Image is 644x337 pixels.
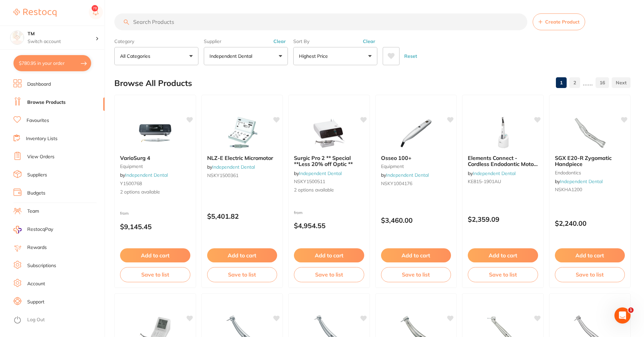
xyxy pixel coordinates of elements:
img: VarioSurg 4 [133,116,177,150]
button: $780.95 in your order [13,55,91,71]
a: Log Out [27,317,45,323]
button: Independent Dental [204,47,288,65]
h2: Browse All Products [114,79,192,88]
a: Browse Products [27,99,66,106]
img: Surgic Pro 2 ** Special **Less 20% off Optic ** [307,116,351,150]
a: Independent Dental [212,164,255,170]
p: $2,240.00 [555,219,625,227]
button: Save to list [120,267,190,282]
b: Osseo 100+ [381,155,451,161]
span: Surgic Pro 2 ** Special **Less 20% off Optic ** [294,155,353,167]
button: Add to cart [120,248,190,262]
small: endodontics [555,170,625,175]
a: Independent Dental [386,172,429,178]
button: Clear [361,38,377,44]
a: Dashboard [27,81,51,88]
a: Restocq Logo [13,5,56,20]
span: from [294,210,303,215]
label: Category [114,38,198,44]
a: Suppliers [27,172,47,178]
b: Surgic Pro 2 ** Special **Less 20% off Optic ** [294,155,364,167]
a: Budgets [27,190,45,197]
small: equipment [120,164,190,169]
span: Y1500768 [120,180,142,186]
h4: TM [28,31,96,37]
span: 2 options available [294,187,364,194]
button: Add to cart [555,248,625,262]
span: VarioSurg 4 [120,155,150,161]
button: Save to list [555,267,625,282]
a: Rewards [27,244,47,251]
img: Osseo 100+ [394,116,438,150]
p: $3,460.00 [381,216,451,224]
a: Favourites [27,117,49,124]
iframe: Intercom live chat [614,307,631,324]
a: 1 [556,76,567,89]
p: Switch account [28,38,96,45]
button: Log Out [13,315,103,326]
button: Create Product [533,13,585,30]
p: Independent Dental [210,53,255,59]
b: Elements Connect - Cordless Endodontic Motor **NEW** [468,155,538,167]
img: TM [10,31,24,44]
a: RestocqPay [13,226,53,234]
button: All Categories [114,47,198,65]
span: by [120,172,168,178]
a: Independent Dental [125,172,168,178]
span: NSKY1500361 [207,172,238,178]
img: SGX E20-R Zygomatic Handpiece [568,116,612,150]
button: Add to cart [294,248,364,262]
img: Elements Connect - Cordless Endodontic Motor **NEW** [481,116,525,150]
p: $2,359.09 [468,215,538,223]
span: NSKY1500511 [294,178,325,184]
b: SGX E20-R Zygomatic Handpiece [555,155,625,167]
span: by [207,164,255,170]
button: Highest Price [293,47,377,65]
a: 2 [569,76,580,89]
p: $9,145.45 [120,223,190,230]
img: NLZ-E Electric Micromotor [220,116,264,150]
span: by [381,172,429,178]
span: KE815-1901AU [468,178,501,184]
a: Subscriptions [27,262,56,269]
span: by [468,170,516,176]
span: 2 options available [120,189,190,196]
b: NLZ-E Electric Micromotor [207,155,277,161]
span: Osseo 100+ [381,155,412,161]
span: Create Product [545,19,579,25]
span: NSKY1004176 [381,180,412,186]
a: Inventory Lists [26,135,58,142]
button: Reset [402,47,419,65]
button: Save to list [468,267,538,282]
button: Clear [271,38,288,44]
a: View Orders [27,154,54,160]
button: Add to cart [381,248,451,262]
span: Elements Connect - Cordless Endodontic Motor **NEW** [468,155,538,174]
p: ...... [583,79,593,87]
button: Save to list [207,267,277,282]
button: Save to list [381,267,451,282]
img: Restocq Logo [13,9,56,17]
a: Independent Dental [560,178,603,184]
span: RestocqPay [27,226,53,233]
span: by [294,170,342,176]
b: VarioSurg 4 [120,155,190,161]
span: SGX E20-R Zygomatic Handpiece [555,155,612,167]
p: $5,401.82 [207,212,277,220]
a: 16 [596,76,609,89]
span: NSKHA1200 [555,186,582,193]
small: equipment [381,164,451,169]
input: Search Products [114,13,527,30]
a: Team [27,208,39,215]
label: Sort By [293,38,377,44]
p: All Categories [120,53,153,59]
a: Independent Dental [473,170,516,176]
p: Highest Price [299,53,331,59]
button: Save to list [294,267,364,282]
button: Add to cart [468,248,538,262]
span: from [120,211,129,216]
span: 1 [628,307,634,313]
span: by [555,178,603,184]
img: RestocqPay [13,226,22,234]
button: Add to cart [207,248,277,262]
